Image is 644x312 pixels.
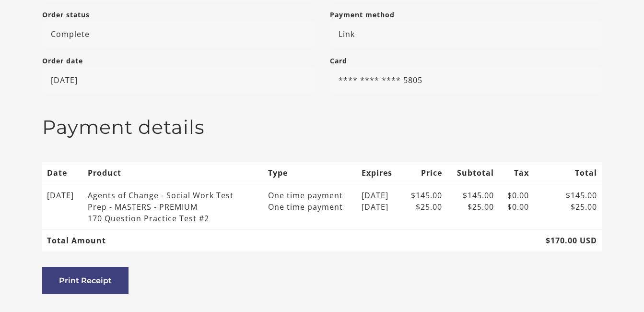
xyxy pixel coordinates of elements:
[546,235,597,246] strong: $170.00 USD
[402,162,447,184] th: Price
[263,162,357,184] th: Type
[534,184,602,229] td: $145.00 $25.00
[42,68,315,93] p: [DATE]
[447,184,499,229] td: $145.00 $25.00
[330,10,395,19] strong: Payment method
[42,267,129,294] button: Print Receipt
[357,184,402,229] td: [DATE] [DATE]
[42,56,83,65] strong: Order date
[42,10,90,19] strong: Order status
[83,162,263,184] th: Product
[88,190,241,224] div: Agents of Change - Social Work Test Prep - MASTERS - PREMIUM 170 Question Practice Test #2
[42,184,83,229] td: [DATE]
[499,162,534,184] th: Tax
[534,162,602,184] th: Total
[42,22,315,47] p: Complete
[330,56,347,65] strong: Card
[42,116,602,139] h3: Payment details
[499,184,534,229] td: $0.00 $0.00
[357,162,402,184] th: Expires
[42,162,83,184] th: Date
[47,235,106,246] strong: Total Amount
[263,184,357,229] td: One time payment One time payment
[330,22,602,47] p: Link
[447,162,499,184] th: Subtotal
[402,184,447,229] td: $145.00 $25.00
